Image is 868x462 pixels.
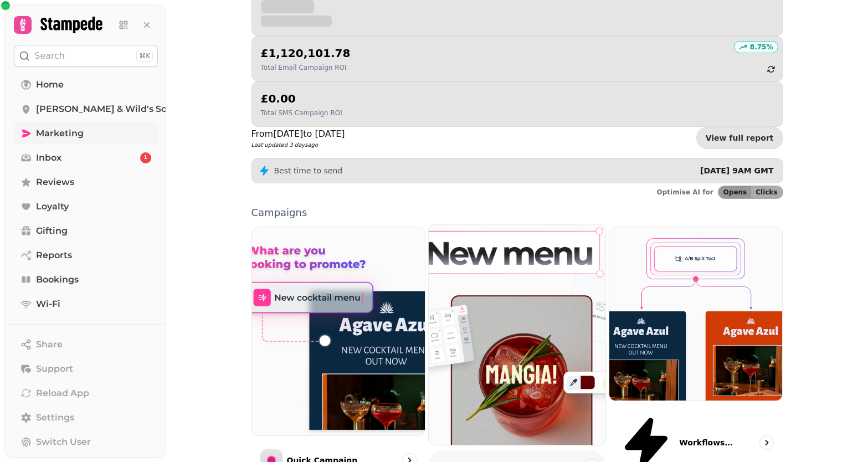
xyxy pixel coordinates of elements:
[14,244,158,266] a: Reports
[14,45,158,67] button: Search⌘K
[696,127,783,149] a: View full report
[14,358,158,380] button: Support
[136,50,153,62] div: ⌘K
[14,293,158,315] a: Wi-Fi
[251,127,345,141] p: From [DATE] to [DATE]
[36,224,68,238] span: Gifting
[761,437,772,448] svg: go to
[14,122,158,145] a: Marketing
[14,171,158,193] a: Reviews
[36,387,89,400] span: Reload App
[751,186,782,198] button: Clicks
[14,147,158,169] a: Inbox1
[14,382,158,404] button: Reload App
[252,227,425,435] img: Quick Campaign
[14,220,158,242] a: Gifting
[420,214,614,456] img: Email
[718,186,752,198] button: Opens
[36,176,74,189] span: Reviews
[14,98,158,120] a: [PERSON_NAME] & Wild's Scottish Marketplace
[756,189,777,196] span: Clicks
[261,45,351,61] h2: £1,120,101.78
[36,200,69,213] span: Loyalty
[609,227,783,401] img: Workflows (coming soon)
[762,60,780,79] button: refresh
[36,435,91,449] span: Switch User
[261,91,342,106] h2: £0.00
[36,102,253,116] span: [PERSON_NAME] & Wild's Scottish Marketplace
[261,109,342,117] p: Total SMS Campaign ROI
[14,74,158,96] a: Home
[14,407,158,429] a: Settings
[144,154,147,162] span: 1
[657,188,713,197] p: Optimise AI for
[36,151,61,165] span: Inbox
[14,196,158,218] a: Loyalty
[36,127,84,140] span: Marketing
[36,338,63,351] span: Share
[34,49,65,63] p: Search
[274,165,343,176] p: Best time to send
[14,431,158,453] button: Switch User
[36,273,79,286] span: Bookings
[36,249,72,262] span: Reports
[261,63,351,72] p: Total Email Campaign ROI
[251,141,345,149] p: Last updated 3 days ago
[36,411,74,424] span: Settings
[679,437,735,448] p: Workflows (coming soon)
[251,208,783,218] p: Campaigns
[14,269,158,291] a: Bookings
[750,43,773,52] p: 8.75 %
[36,78,64,91] span: Home
[36,362,73,376] span: Support
[36,297,60,311] span: Wi-Fi
[723,189,747,196] span: Opens
[14,333,158,356] button: Share
[700,166,774,175] span: [DATE] 9AM GMT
